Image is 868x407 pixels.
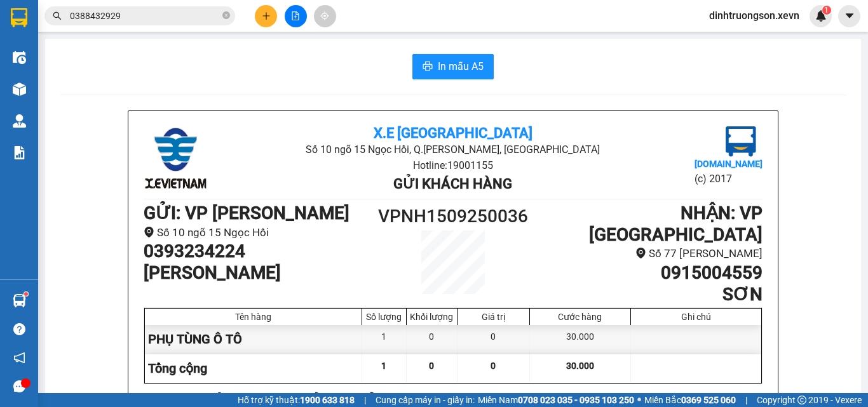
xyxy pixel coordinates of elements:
button: caret-down [838,5,860,27]
span: Tổng cộng [148,361,207,376]
span: Miền Nam [478,393,634,407]
span: 0 [429,361,434,371]
span: plus [262,11,271,20]
img: solution-icon [13,146,26,159]
div: Ghi chú [634,312,758,322]
button: printerIn mẫu A5 [412,54,494,79]
input: Tìm tên, số ĐT hoặc mã đơn [70,9,220,23]
button: file-add [285,5,307,27]
span: file-add [291,11,300,20]
span: | [745,393,747,407]
span: environment [635,248,646,258]
b: [DOMAIN_NAME] [695,159,763,169]
div: Cước hàng [533,312,627,322]
img: warehouse-icon [13,51,26,64]
span: close-circle [222,10,230,22]
b: Gửi khách hàng [393,176,512,192]
span: notification [13,352,25,364]
span: aim [320,11,329,20]
span: environment [144,227,154,237]
div: Số lượng [365,312,403,322]
img: warehouse-icon [13,114,26,128]
div: PHỤ TÙNG Ô TÔ [145,325,362,354]
img: logo-vxr [11,8,27,27]
span: caret-down [844,10,855,22]
span: 1 [824,6,829,15]
img: logo.jpg [726,126,756,157]
img: warehouse-icon [13,83,26,96]
span: Miền Bắc [644,393,736,407]
h1: 0393234224 [144,241,376,262]
div: 0 [407,325,458,354]
img: icon-new-feature [815,10,827,22]
div: Tên hàng [148,312,358,322]
span: Cung cấp máy in - giấy in: [376,393,475,407]
sup: 1 [24,292,28,296]
div: Giá trị [461,312,526,322]
span: In mẫu A5 [438,58,484,74]
span: question-circle [13,323,25,335]
strong: 0708 023 035 - 0935 103 250 [518,395,634,405]
strong: 1900 633 818 [300,395,355,405]
h1: [PERSON_NAME] [144,262,376,284]
strong: 0369 525 060 [681,395,736,405]
li: Số 77 [PERSON_NAME] [531,245,763,262]
b: X.E [GEOGRAPHIC_DATA] [374,125,532,141]
li: Số 10 ngõ 15 Ngọc Hồi, Q.[PERSON_NAME], [GEOGRAPHIC_DATA] [247,142,659,157]
h1: VPNH1509250036 [376,203,531,230]
button: plus [255,5,277,27]
b: NHẬN : VP [GEOGRAPHIC_DATA] [589,203,763,245]
span: message [13,380,25,392]
span: dinhtruongson.xevn [699,8,810,23]
h1: SƠN [531,284,763,305]
div: 30.000 [530,325,631,354]
sup: 1 [822,6,831,15]
span: search [53,11,62,20]
span: copyright [797,396,806,404]
span: | [364,393,366,407]
span: Hỗ trợ kỹ thuật: [238,393,355,407]
img: logo.jpg [144,126,207,190]
li: Số 10 ngõ 15 Ngọc Hồi [144,224,376,241]
div: 0 [458,325,530,354]
div: 1 [362,325,407,354]
span: printer [423,61,433,73]
span: 30.000 [566,361,594,371]
b: GỬI : VP [PERSON_NAME] [144,203,349,224]
button: aim [314,5,336,27]
span: ⚪️ [637,397,641,403]
div: Khối lượng [410,312,454,322]
li: (c) 2017 [695,171,763,187]
span: close-circle [222,11,230,19]
span: 1 [381,361,386,371]
img: warehouse-icon [13,294,26,307]
span: 0 [491,361,496,371]
h1: 0915004559 [531,262,763,284]
li: Hotline: 19001155 [247,157,659,173]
